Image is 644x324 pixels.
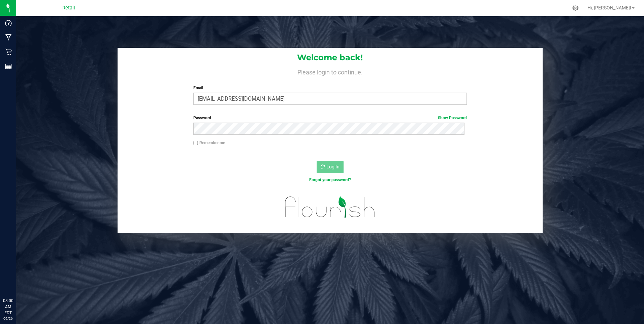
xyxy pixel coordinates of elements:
div: Manage settings [571,5,580,11]
p: 09/26 [3,316,13,321]
img: flourish_logo.svg [277,190,383,224]
input: Remember me [193,141,198,145]
a: Forgot your password? [309,177,351,182]
label: Remember me [193,140,225,146]
p: 08:00 AM EDT [3,298,13,316]
span: Log In [326,164,340,169]
inline-svg: Dashboard [5,20,12,26]
inline-svg: Retail [5,48,12,55]
inline-svg: Manufacturing [5,34,12,41]
span: Password [193,116,211,120]
span: Retail [62,5,75,11]
label: Email [193,85,467,91]
button: Log In [317,161,344,173]
h4: Please login to continue. [118,67,543,75]
h1: Welcome back! [118,53,543,62]
span: Hi, [PERSON_NAME]! [587,5,631,10]
a: Show Password [438,116,467,120]
inline-svg: Reports [5,63,12,70]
